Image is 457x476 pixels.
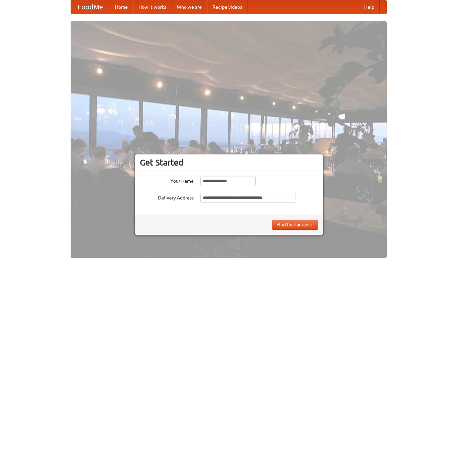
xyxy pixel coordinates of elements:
a: Help [359,0,380,14]
button: Find Restaurants! [272,220,318,230]
a: Who we are [172,0,207,14]
h3: Get Started [140,157,318,168]
a: FoodMe [71,0,110,14]
a: Recipe videos [207,0,247,14]
label: Your Name [140,176,194,184]
a: Home [110,0,133,14]
a: How it works [133,0,172,14]
label: Delivery Address [140,193,194,201]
